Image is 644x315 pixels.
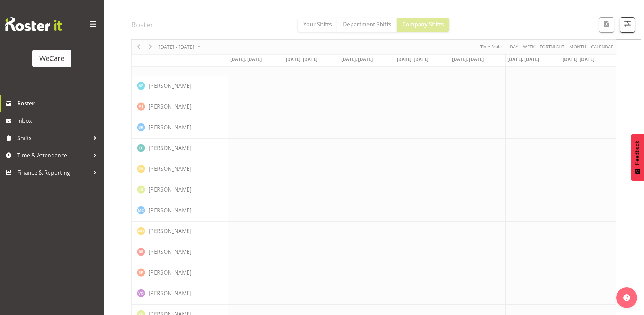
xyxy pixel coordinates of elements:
span: Time & Attendance [17,150,90,160]
span: Feedback [634,141,641,165]
img: Rosterit website logo [5,17,62,31]
button: Filter Shifts [620,17,635,33]
button: Feedback - Show survey [631,134,644,181]
img: help-xxl-2.png [623,294,630,301]
span: Finance & Reporting [17,167,90,178]
div: WeCare [39,53,64,64]
span: Roster [17,98,100,109]
span: Inbox [17,115,100,126]
span: Shifts [17,133,90,143]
